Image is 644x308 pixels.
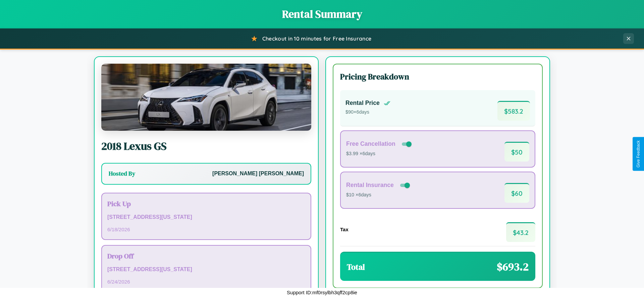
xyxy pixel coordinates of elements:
[347,261,365,272] h3: Total
[636,140,641,168] div: Give Feedback
[109,170,135,178] h3: Hosted By
[345,108,390,117] p: $ 90 × 6 days
[287,288,357,297] p: Support ID: mf0rsylbh3qff2cp8ie
[262,35,371,42] span: Checkout in 10 minutes for Free Insurance
[506,222,535,242] span: $ 43.2
[346,140,395,147] h4: Free Cancellation
[107,277,305,286] p: 6 / 24 / 2026
[101,64,311,131] img: Lexus GS
[107,251,305,261] h3: Drop Off
[212,169,304,179] p: [PERSON_NAME] [PERSON_NAME]
[504,183,529,203] span: $ 60
[101,139,311,153] h2: 2018 Lexus GS
[107,265,305,274] p: [STREET_ADDRESS][US_STATE]
[346,182,394,189] h4: Rental Insurance
[504,142,529,162] span: $ 50
[107,199,305,208] h3: Pick Up
[346,191,411,199] p: $10 × 6 days
[340,71,535,82] h3: Pricing Breakdown
[497,259,529,274] span: $ 693.2
[107,225,305,234] p: 6 / 18 / 2026
[107,212,305,222] p: [STREET_ADDRESS][US_STATE]
[346,149,413,158] p: $3.99 × 6 days
[345,100,380,107] h4: Rental Price
[340,227,348,232] h4: Tax
[497,101,530,121] span: $ 583.2
[7,7,637,21] h1: Rental Summary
